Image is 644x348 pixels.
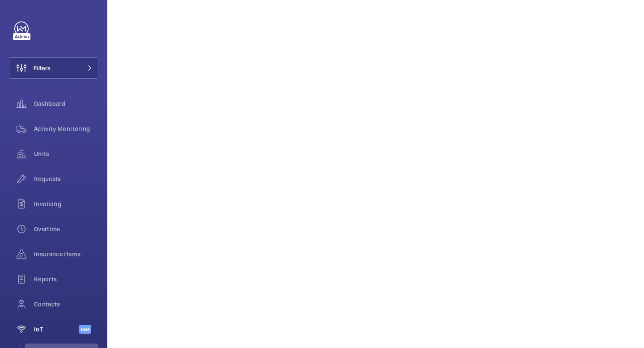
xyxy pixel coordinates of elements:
[34,250,98,259] span: Insurance items
[34,174,98,183] span: Requests
[34,64,51,72] span: Filters
[34,225,98,233] span: Overtime
[34,99,98,108] span: Dashboard
[34,275,98,284] span: Reports
[34,300,98,309] span: Contacts
[34,199,98,208] span: Invoicing
[34,325,79,334] span: IoT
[34,149,98,158] span: Units
[9,57,98,79] button: Filters
[34,124,98,133] span: Activity Monitoring
[79,325,91,334] span: Beta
